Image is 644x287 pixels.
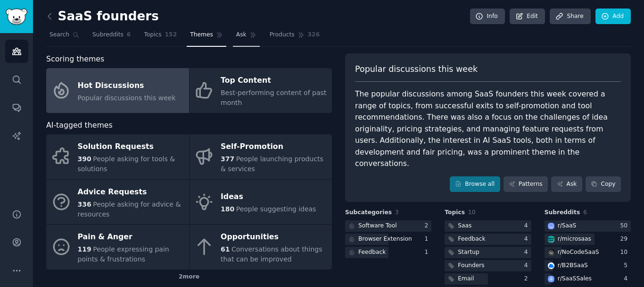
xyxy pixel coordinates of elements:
a: Startup4 [445,247,531,259]
a: Subreddits6 [89,27,134,47]
span: Topics [445,209,465,217]
a: Advice Requests336People asking for advice & resources [46,180,189,225]
span: 10 [468,209,476,216]
span: Subreddits [545,209,580,217]
img: NoCodeSaaS [548,249,554,256]
a: Feedback1 [345,247,431,259]
div: 2 more [46,270,332,285]
a: Browser Extension1 [345,234,431,245]
span: Products [270,31,295,39]
a: Saas4 [445,220,531,232]
div: Solution Requests [78,139,184,155]
div: 1 [425,235,432,244]
a: Opportunities61Conversations about things that can be improved [190,225,332,270]
div: 2 [425,222,432,230]
div: 4 [624,275,631,283]
span: People asking for tools & solutions [78,155,175,173]
div: 50 [620,222,631,230]
div: Saas [458,222,471,230]
div: Founders [458,261,484,270]
span: Conversations about things that can be improved [221,245,322,263]
span: 180 [221,205,234,213]
a: Edit [510,9,545,25]
span: People asking for advice & resources [78,200,181,218]
span: Topics [144,31,161,39]
span: People launching products & services [221,155,323,173]
span: Subcategories [345,209,392,217]
div: 4 [524,261,531,270]
span: 377 [221,155,234,163]
a: Founders4 [445,260,531,272]
span: Ask [236,31,247,39]
span: People suggesting ideas [236,205,316,213]
span: Search [50,31,69,39]
img: SaaS [548,223,554,229]
div: Opportunities [221,230,327,245]
span: People expressing pain points & frustrations [78,245,169,263]
span: Best-performing content of past month [221,89,326,106]
div: Software Tool [358,222,397,230]
a: Self-Promotion377People launching products & services [190,134,332,179]
div: r/ NoCodeSaaS [558,248,599,257]
div: 2 [524,275,531,283]
img: B2BSaaS [548,262,554,269]
img: microsaas [548,236,554,243]
span: Popular discussions this week [355,63,478,75]
span: Subreddits [92,31,124,39]
span: 336 [78,200,91,208]
span: 326 [308,31,320,39]
span: 119 [78,245,91,253]
a: Hot DiscussionsPopular discussions this week [46,68,189,113]
div: r/ SaaSSales [558,275,592,283]
a: Feedback4 [445,234,531,245]
div: Startup [458,248,479,257]
a: Browse all [450,176,500,192]
div: 4 [524,248,531,257]
a: Themes [187,27,226,47]
a: SaaSSalesr/SaaSSales4 [545,273,631,285]
div: 10 [620,248,631,257]
span: 6 [583,209,587,216]
a: Ideas180People suggesting ideas [190,180,332,225]
a: Share [550,9,590,25]
a: Software Tool2 [345,220,431,232]
span: Themes [190,31,213,39]
img: SaaSSales [548,276,554,282]
span: 152 [165,31,177,39]
a: Info [470,9,505,25]
div: Feedback [358,248,386,257]
a: Search [46,27,83,47]
div: 5 [624,261,631,270]
span: 3 [395,209,399,216]
span: AI-tagged themes [46,120,113,131]
a: Email2 [445,273,531,285]
span: Scoring themes [46,53,104,65]
a: SaaSr/SaaS50 [545,220,631,232]
div: Browser Extension [358,235,412,244]
span: 61 [221,245,230,253]
span: 390 [78,155,91,163]
div: Hot Discussions [78,78,176,93]
div: Advice Requests [78,184,184,200]
a: microsaasr/microsaas29 [545,234,631,245]
span: Popular discussions this week [78,94,176,102]
a: Topics152 [140,27,180,47]
div: r/ B2BSaaS [558,261,588,270]
div: 4 [524,235,531,244]
div: 1 [425,248,432,257]
a: Patterns [504,176,548,192]
div: r/ microsaas [558,235,591,244]
div: r/ SaaS [558,222,577,230]
div: Feedback [458,235,485,244]
div: Email [458,275,474,283]
span: 6 [127,31,131,39]
h2: SaaS founders [46,9,159,24]
div: Pain & Anger [78,230,184,245]
a: Add [595,9,631,25]
a: Top ContentBest-performing content of past month [190,68,332,113]
div: 29 [620,235,631,244]
div: 4 [524,222,531,230]
a: NoCodeSaaSr/NoCodeSaaS10 [545,247,631,259]
div: The popular discussions among SaaS founders this week covered a range of topics, from successful ... [355,88,621,170]
a: B2BSaaSr/B2BSaaS5 [545,260,631,272]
